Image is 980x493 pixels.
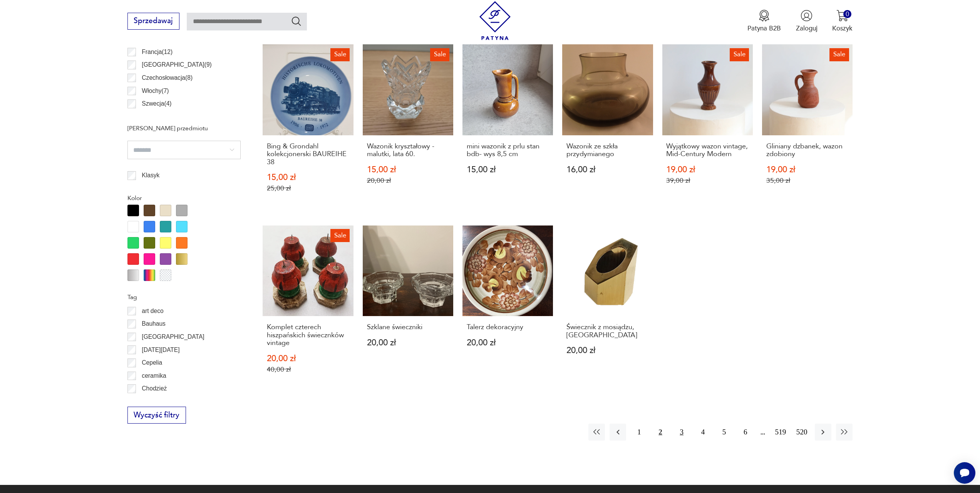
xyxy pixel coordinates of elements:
[836,10,848,22] img: Ikona koszyka
[142,99,171,109] p: Szwecja ( 4 )
[142,306,163,316] p: art deco
[267,365,349,374] p: 40,00 zł
[747,10,781,33] a: Ikona medaluPatyna B2B
[747,10,781,33] button: Patyna B2B
[267,173,349,182] p: 15,00 zł
[127,407,186,424] button: Wyczyść filtry
[142,86,169,96] p: Włochy ( 7 )
[367,177,449,185] p: 20,00 zł
[566,323,649,339] h3: Świecznik z mosiądzu, [GEOGRAPHIC_DATA]
[142,397,165,407] p: Ćmielów
[766,177,849,185] p: 35,00 zł
[666,166,749,174] p: 19,00 zł
[476,1,514,40] img: Patyna - sklep z meblami i dekoracjami vintage
[142,345,179,355] p: [DATE][DATE]
[467,339,549,347] p: 20,00 zł
[363,44,453,210] a: SaleWazonik kryształowy - malutki, lata 60.Wazonik kryształowy - malutki, lata 60.15,00 zł20,00 zł
[794,424,810,440] button: 520
[142,47,173,57] p: Francja ( 12 )
[566,166,649,174] p: 16,00 zł
[127,292,241,302] p: Tag
[127,123,241,133] p: [PERSON_NAME] przedmiotu
[467,323,549,331] h3: Talerz dekoracyjny
[367,143,449,158] h3: Wazonik kryształowy - malutki, lata 60.
[566,143,649,158] h3: Wazonik ze szkła przydymianego
[766,166,849,174] p: 19,00 zł
[267,143,349,166] h3: Bing & Grondahl kolekcjonerski BAUREIHE 38
[462,225,553,392] a: Talerz dekoracyjnyTalerz dekoracyjny20,00 zł
[267,184,349,192] p: 25,00 zł
[467,166,549,174] p: 15,00 zł
[127,193,241,203] p: Kolor
[367,339,449,347] p: 20,00 zł
[772,424,789,440] button: 519
[796,24,818,33] p: Zaloguj
[695,424,711,440] button: 4
[127,13,179,30] button: Sprzedawaj
[766,143,849,158] h3: Gliniany dzbanek, wazon zdobiony
[832,24,853,33] p: Koszyk
[291,15,302,27] button: Szukaj
[762,44,853,210] a: SaleGliniany dzbanek, wazon zdobionyGliniany dzbanek, wazon zdobiony19,00 zł35,00 zł
[631,424,647,440] button: 1
[127,19,179,25] a: Sprzedawaj
[263,44,353,210] a: SaleBing & Grondahl kolekcjonerski BAUREIHE 38Bing & Grondahl kolekcjonerski BAUREIHE 3815,00 zł2...
[843,10,851,18] div: 0
[142,112,211,122] p: [GEOGRAPHIC_DATA] ( 3 )
[562,44,653,210] a: Wazonik ze szkła przydymianegoWazonik ze szkła przydymianego16,00 zł
[954,462,975,484] iframe: Smartsupp widget button
[796,10,818,33] button: Zaloguj
[267,355,349,363] p: 20,00 zł
[142,358,162,368] p: Cepelia
[142,60,211,70] p: [GEOGRAPHIC_DATA] ( 9 )
[462,44,553,210] a: mini wazonik z prlu stan bdb- wys 8,5 cmmini wazonik z prlu stan bdb- wys 8,5 cm15,00 zł
[662,44,753,210] a: SaleWyjątkowy wazon vintage, Mid-Century ModernWyjątkowy wazon vintage, Mid-Century Modern19,00 z...
[367,166,449,174] p: 15,00 zł
[562,225,653,392] a: Świecznik z mosiądzu, WłochyŚwiecznik z mosiądzu, [GEOGRAPHIC_DATA]20,00 zł
[467,143,549,158] h3: mini wazonik z prlu stan bdb- wys 8,5 cm
[142,332,204,342] p: [GEOGRAPHIC_DATA]
[716,424,732,440] button: 5
[263,225,353,392] a: SaleKomplet czterech hiszpańskich świecznków vintageKomplet czterech hiszpańskich świecznków vint...
[367,323,449,331] h3: Szklane świeczniki
[142,170,159,180] p: Klasyk
[267,323,349,347] h3: Komplet czterech hiszpańskich świecznków vintage
[801,10,812,22] img: Ikonka użytkownika
[737,424,754,440] button: 6
[666,177,749,185] p: 39,00 zł
[142,319,166,329] p: Bauhaus
[666,143,749,158] h3: Wyjątkowy wazon vintage, Mid-Century Modern
[566,347,649,355] p: 20,00 zł
[673,424,690,440] button: 3
[652,424,668,440] button: 2
[758,10,770,22] img: Ikona medalu
[142,384,167,394] p: Chodzież
[142,371,166,381] p: ceramika
[747,24,781,33] p: Patyna B2B
[832,10,853,33] button: 0Koszyk
[142,73,193,83] p: Czechosłowacja ( 8 )
[363,225,453,392] a: Szklane świecznikiSzklane świeczniki20,00 zł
